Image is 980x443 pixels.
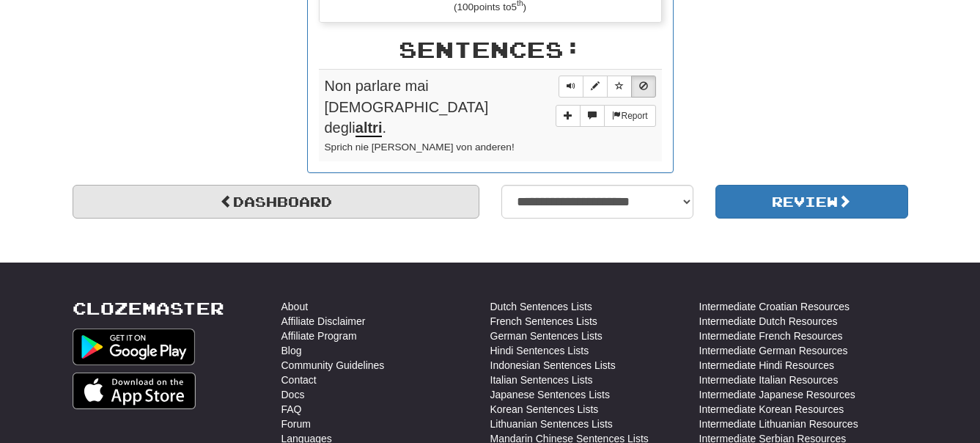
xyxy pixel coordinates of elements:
[73,185,479,219] a: Dashboard
[631,76,656,98] button: Toggle ignore
[73,299,224,318] a: Clozemaster
[607,76,632,98] button: Toggle favorite
[699,373,839,387] a: Intermediate Italian Resources
[559,76,656,98] div: Sentence controls
[281,358,385,373] a: Community Guidelines
[490,373,593,387] a: Italian Sentences Lists
[604,105,655,127] button: Report
[355,120,383,137] u: altri
[490,299,592,314] a: Dutch Sentences Lists
[699,314,838,329] a: Intermediate Dutch Resources
[556,105,655,127] div: More sentence controls
[699,343,848,358] a: Intermediate German Resources
[281,373,317,387] a: Contact
[715,185,908,219] button: Review
[490,387,610,402] a: Japanese Sentences Lists
[490,329,603,343] a: German Sentences Lists
[454,1,526,12] small: ( 100 points to 5 )
[73,329,196,365] img: Get it on Google Play
[325,142,515,153] small: Sprich nie [PERSON_NAME] von anderen!
[319,37,662,62] h2: Sentences:
[490,402,599,417] a: Korean Sentences Lists
[490,358,616,373] a: Indonesian Sentences Lists
[490,343,589,358] a: Hindi Sentences Lists
[490,314,597,329] a: French Sentences Lists
[325,78,489,137] span: Non parlare mai [DEMOGRAPHIC_DATA] degli .
[281,299,309,314] a: About
[559,76,583,98] button: Play sentence audio
[281,343,302,358] a: Blog
[73,373,196,409] img: Get it on App Store
[699,387,855,402] a: Intermediate Japanese Resources
[699,402,844,417] a: Intermediate Korean Resources
[281,402,302,417] a: FAQ
[281,387,305,402] a: Docs
[490,417,613,431] a: Lithuanian Sentences Lists
[281,314,366,329] a: Affiliate Disclaimer
[583,76,608,98] button: Edit sentence
[281,417,311,431] a: Forum
[556,105,581,127] button: Add sentence to collection
[281,329,357,343] a: Affiliate Program
[699,329,843,343] a: Intermediate French Resources
[699,358,834,373] a: Intermediate Hindi Resources
[699,299,850,314] a: Intermediate Croatian Resources
[699,417,858,431] a: Intermediate Lithuanian Resources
